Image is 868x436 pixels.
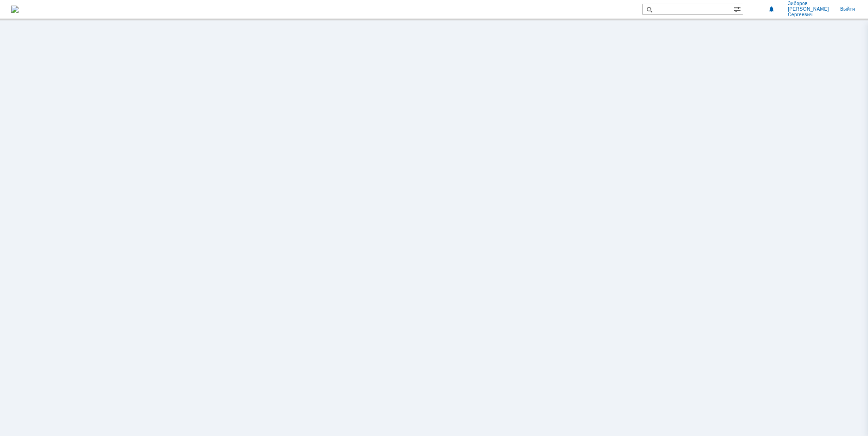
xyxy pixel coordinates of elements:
[788,6,829,12] span: [PERSON_NAME]
[11,6,19,13] a: Перейти на домашнюю страницу
[11,6,19,13] img: logo
[734,4,743,13] span: Расширенный поиск
[788,1,829,6] span: Зиборов
[788,12,829,18] span: Сергеевич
